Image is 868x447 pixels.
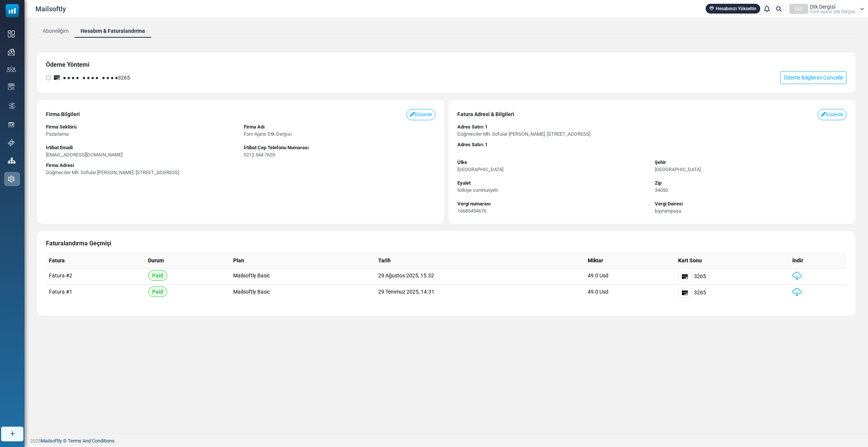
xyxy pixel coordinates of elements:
th: İndir [789,253,847,269]
span: İrtibat Cep Telefonu Numarası [244,145,309,150]
img: mailsoftly_icon_blue_white.svg [6,4,19,17]
span: bayrampaşa [655,208,681,214]
span: Düğmeciler Mh. Sofular [PERSON_NAME]. [STREET_ADDRESS] [457,131,590,137]
img: campaigns-icon.png [8,49,15,55]
span: Pazarlama [46,131,69,137]
a: Ödeme Bilgilerini Güncelle [780,71,847,84]
img: support-icon.svg [8,139,15,146]
span: Eyalet [457,180,471,186]
span: Dtk Dergi̇si̇ [810,4,836,9]
img: settings-icon.svg [8,176,15,182]
h6: Faturalandırma Geçmişi [46,240,847,247]
span: Paid [148,270,167,281]
span: türkiye cumhuriyeti [457,187,498,193]
td: Fatura #1 [46,285,145,301]
span: Paid [148,286,167,297]
td: 49.0 Usd [585,268,675,285]
img: landing_pages.svg [8,121,15,128]
th: Miktar [585,253,675,269]
td: 29 Ağustos 2025, 15.32 [375,268,585,285]
span: Vergi Dairesi [655,201,683,207]
span: 0212 544 7620 [244,152,275,158]
span: Düğmeciler Mh. Sofular [PERSON_NAME]. [STREET_ADDRESS] [46,170,179,175]
th: Kart Sonu [675,253,790,269]
span: Şehir [655,159,666,165]
span: İrtibat Emaili [46,145,73,150]
img: contacts-icon.svg [7,67,16,72]
a: Hesabım & Faturalandırma [75,24,151,38]
span: [GEOGRAPHIC_DATA] [655,167,701,172]
span: 3265 [63,74,130,82]
td: Fatura #2 [46,268,145,285]
span: ● ● ● ● ● ● ● ● ● ● ● ● [63,75,118,81]
a: Düzenle [406,109,436,120]
span: Zip [655,180,662,186]
td: 29 Temmuz 2025, 14.31 [375,285,585,301]
div: FAD [789,4,808,14]
span: Mailsoftly [35,4,66,14]
span: Firma Sektörü [46,124,76,130]
span: [GEOGRAPHIC_DATA] [457,167,503,172]
span: Fatura Adresi & Bilgileri [457,110,514,118]
th: Tarih [375,253,585,269]
th: Plan [230,253,375,269]
h6: Ödeme Yöntemi [46,61,847,68]
span: 3265 [694,289,706,297]
th: Fatura [46,253,145,269]
span: Adres Satırı 1 [457,124,487,130]
img: email-templates-icon.svg [8,83,15,90]
a: Mailsoftly © [41,438,67,444]
span: 16685494676 [457,208,486,214]
span: Ülke [457,159,467,165]
a: Düzenle [818,109,847,120]
img: workflow.svg [8,101,16,110]
img: dashboard-icon.svg [8,31,15,37]
a: Hesabınızı Yükseltin [706,4,760,14]
footer: 2025 [24,433,868,447]
span: [EMAIL_ADDRESS][DOMAIN_NAME] [46,152,122,158]
span: Firma Adresi [46,162,74,168]
span: Firma Adı [244,124,265,130]
span: 3265 [694,272,706,280]
a: Terms And Conditions [68,438,115,444]
th: Durum [145,253,230,269]
span: Firma Bilgileri [46,110,80,118]
span: translation missing: tr.layouts.footer.terms_and_conditions [68,438,115,444]
td: Mailsoftly Basic [230,285,375,301]
a: FAD Dtk Dergi̇si̇ Fom Ajans Dtk Dergi̇si̇ [789,4,864,14]
span: Vergi numarası [457,201,491,207]
span: 34050 [655,187,668,193]
span: - [457,149,459,155]
span: Fom Ajans Dtk Dergi̇si̇ [810,9,855,14]
td: 49.0 Usd [585,285,675,301]
span: Adres Satırı 1 [457,142,487,147]
td: Mailsoftly Basic [230,268,375,285]
span: Fom Ajans Dtk Dergi̇si̇ [244,131,292,137]
a: Aboneliğim [37,24,75,38]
